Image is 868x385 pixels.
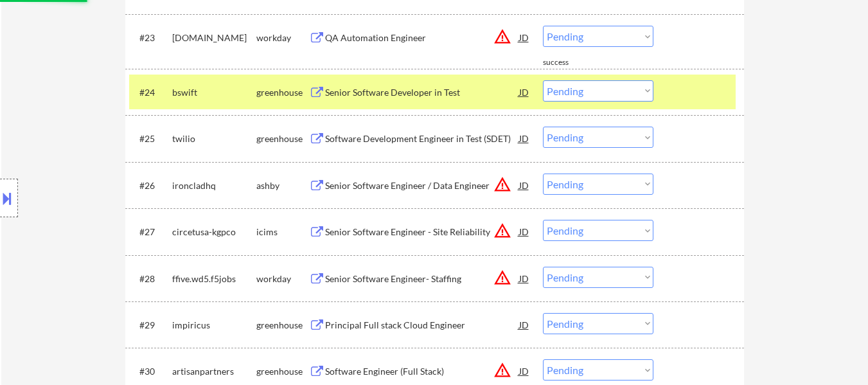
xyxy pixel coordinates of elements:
[256,273,309,285] div: workday
[325,179,519,192] div: Senior Software Engineer / Data Engineer
[518,359,531,382] div: JD
[325,365,519,378] div: Software Engineer (Full Stack)
[518,174,531,197] div: JD
[139,319,162,332] div: #29
[518,313,531,336] div: JD
[172,365,256,378] div: artisanpartners
[172,319,256,332] div: impiricus
[518,127,531,150] div: JD
[256,86,309,99] div: greenhouse
[256,132,309,145] div: greenhouse
[256,31,309,44] div: workday
[325,273,519,285] div: Senior Software Engineer- Staffing
[325,226,519,238] div: Senior Software Engineer - Site Reliability
[518,26,531,49] div: JD
[493,28,511,46] button: warning_amber
[518,267,531,290] div: JD
[139,31,162,44] div: #23
[493,222,511,240] button: warning_amber
[493,175,511,193] button: warning_amber
[518,80,531,103] div: JD
[543,57,594,68] div: success
[325,132,519,145] div: Software Development Engineer in Test (SDET)
[493,269,511,287] button: warning_amber
[518,220,531,243] div: JD
[325,86,519,99] div: Senior Software Developer in Test
[139,365,162,378] div: #30
[256,226,309,238] div: icims
[256,179,309,192] div: ashby
[493,361,511,379] button: warning_amber
[256,319,309,332] div: greenhouse
[172,31,256,44] div: [DOMAIN_NAME]
[325,31,519,44] div: QA Automation Engineer
[325,319,519,332] div: Principal Full stack Cloud Engineer
[256,365,309,378] div: greenhouse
